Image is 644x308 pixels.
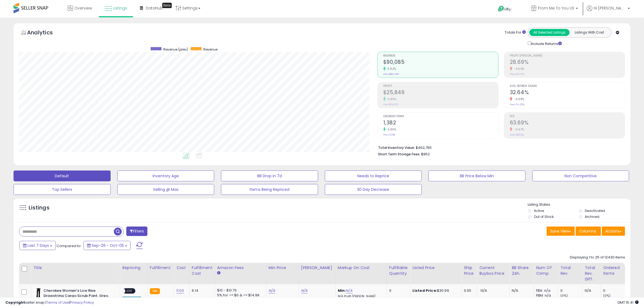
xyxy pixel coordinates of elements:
[146,5,163,11] span: DataHub
[512,67,524,71] small: -4.59%
[27,29,63,38] h5: Analytics
[560,288,582,293] div: 0
[221,184,318,195] button: Items Being Repriced
[269,265,296,271] div: Min Price
[29,204,49,212] h5: Listings
[338,294,383,298] p: N/A Profit [PERSON_NAME]
[192,265,213,276] div: Fulfillment Cost
[510,133,524,136] small: Prev: 68.24%
[524,40,568,46] div: Include Returns
[122,265,145,271] div: Repricing
[617,300,639,305] span: 2025-10-13 15:41 GMT
[585,265,599,282] div: Total Rev. Diff.
[35,288,42,299] img: 31X4VcXlb9L._SL40_.jpg
[217,271,220,276] small: Amazon Fees.
[150,265,172,271] div: Fulfillment
[603,288,625,293] div: 0
[464,265,475,276] div: Ship Price
[569,29,610,36] button: Listings With Cost
[481,288,487,293] span: N/A
[44,288,109,305] b: Cherokee Women's Low Rise Drawstring Cargo Scrub Pant, Grey, X-Small
[464,288,473,293] div: 0.00
[412,265,459,271] div: Listed Price
[122,297,141,302] div: Amazon AI
[585,208,605,213] label: Deactivated
[534,214,554,219] label: Out of Stock
[57,243,81,248] span: Compared to:
[529,29,570,36] button: All Selected Listings
[528,202,630,207] p: Listing States:
[383,73,399,76] small: Prev: $80,490
[504,7,512,12] span: Help
[217,288,262,293] div: $10 - $10.76
[19,241,56,250] button: Last 7 Days
[576,227,601,236] button: Columns
[383,103,398,106] small: Prev: $24,202
[217,293,262,298] div: 5% for >= $0 & <= $14.99
[203,47,217,52] span: Revenue
[126,227,147,236] button: Filters
[421,152,430,157] span: $952
[560,265,580,276] div: Total Rev.
[386,67,396,71] small: 11.92%
[536,293,554,298] div: FBM: n/a
[512,288,530,293] div: N/A
[269,288,275,293] a: N/A
[510,85,625,88] span: Avg. Buybox Share
[117,171,214,181] button: Inventory Age
[494,1,522,18] a: Help
[378,145,415,150] b: Total Inventory Value:
[386,127,397,132] small: 9.86%
[479,265,507,276] div: Current Buybox Price
[570,255,625,260] div: Displaying 1 to 25 of 12430 items
[46,300,69,305] a: Terms of Use
[547,227,575,236] button: Save View
[383,54,498,57] span: Revenue
[14,184,111,195] button: Top Sellers
[84,241,131,250] button: Sep-29 - Oct-05
[378,152,420,156] b: Short Term Storage Fees:
[176,265,187,271] div: Cost
[603,265,623,276] div: Ordered Items
[217,265,264,271] div: Amazon Fees
[505,30,526,35] div: Totals For
[585,288,597,293] div: N/A
[383,120,498,127] h2: 1,382
[536,265,556,276] div: Num of Comp.
[512,97,524,101] small: -4.98%
[325,171,422,181] button: Needs to Reprice
[383,115,498,118] span: Ordered Items
[386,97,397,101] small: 6.80%
[412,288,457,293] div: $30.99
[70,300,94,305] a: Privacy Policy
[389,265,408,276] div: Fulfillable Quantity
[428,171,526,181] button: BB Price Below Min
[125,289,134,293] span: OFF
[389,288,406,293] div: 0
[301,265,333,271] div: [PERSON_NAME]
[74,5,92,11] span: Overview
[338,265,385,271] div: Markup on Cost
[512,127,524,132] small: -6.67%
[510,89,625,97] h2: 32.64%
[602,227,625,236] button: Actions
[14,171,111,181] button: Default
[383,133,395,136] small: Prev: 1,258
[536,288,554,293] div: FBA: n/a
[325,184,422,195] button: 30 Day Decrease
[512,265,531,276] div: BB Share 24h.
[5,300,94,305] div: seller snap | |
[412,288,437,293] b: Listed Price:
[221,171,318,181] button: BB Drop in 7d
[510,59,625,66] h2: 28.69%
[117,184,214,195] button: Selling @ Max
[301,288,308,293] a: N/A
[150,288,160,294] small: FBA
[192,288,211,293] div: 6.14
[510,54,625,57] span: Profit [PERSON_NAME]
[510,73,524,76] small: Prev: 30.07%
[579,228,596,234] span: Columns
[378,144,621,150] li: $462,765
[585,214,600,219] label: Archived
[113,5,127,11] span: Listings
